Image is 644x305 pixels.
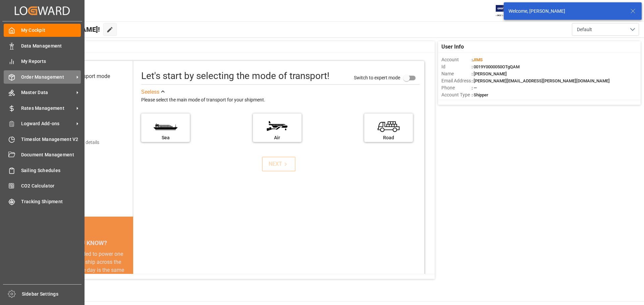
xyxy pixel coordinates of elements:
[28,23,100,36] span: Hello [PERSON_NAME]!
[441,91,472,98] span: Account Type
[21,182,81,189] span: CO2 Calculator
[21,136,81,143] span: Timeslot Management V2
[368,134,410,141] div: Road
[4,24,81,37] a: My Cockpit
[472,92,488,97] span: : Shipper
[441,63,472,70] span: Id
[577,26,592,33] span: Default
[4,39,81,52] a: Data Management
[496,5,519,17] img: Exertis%20JAM%20-%20Email%20Logo.jpg_1722504956.jpg
[472,78,610,83] span: : [PERSON_NAME][EMAIL_ADDRESS][PERSON_NAME][DOMAIN_NAME]
[269,160,289,168] div: NEXT
[472,64,520,69] span: : 0019Y0000050OTgQAM
[4,55,81,68] a: My Reports
[472,71,507,76] span: : [PERSON_NAME]
[141,69,329,83] div: Let's start by selecting the mode of transport!
[141,96,420,104] div: Please select the main mode of transport for your shipment.
[21,74,74,81] span: Order Management
[441,77,472,84] span: Email Address
[472,85,477,90] span: : —
[145,134,186,141] div: Sea
[441,84,472,91] span: Phone
[4,164,81,177] a: Sailing Schedules
[22,291,82,298] span: Sidebar Settings
[21,43,81,50] span: Data Management
[21,89,74,96] span: Master Data
[4,195,81,208] a: Tracking Shipment
[4,148,81,161] a: Document Management
[21,151,81,158] span: Document Management
[256,134,298,141] div: Air
[262,157,296,171] button: NEXT
[21,27,81,34] span: My Cockpit
[572,23,639,36] button: open menu
[21,58,81,65] span: My Reports
[21,120,74,127] span: Logward Add-ons
[441,70,472,77] span: Name
[36,236,133,250] div: DID YOU KNOW?
[21,198,81,205] span: Tracking Shipment
[21,105,74,112] span: Rates Management
[21,167,81,174] span: Sailing Schedules
[354,75,400,80] span: Switch to expert mode
[473,57,483,62] span: JIMS
[4,179,81,193] a: CO2 Calculator
[44,250,125,298] div: The energy needed to power one large container ship across the ocean in a single day is the same ...
[4,133,81,146] a: Timeslot Management V2
[441,43,464,51] span: User Info
[441,56,472,63] span: Account
[472,57,483,62] span: :
[508,8,624,15] div: Welcome, [PERSON_NAME]
[141,88,159,96] div: See less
